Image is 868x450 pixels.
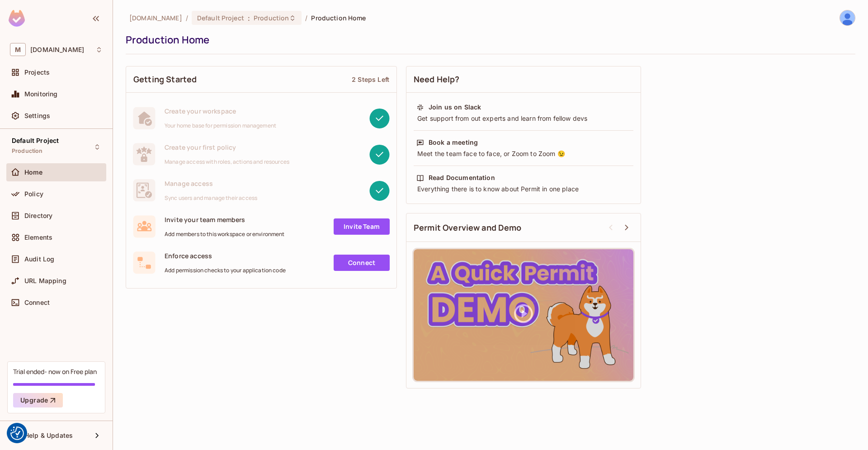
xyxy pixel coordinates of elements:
span: Enforce access [165,251,286,260]
img: SReyMgAAAABJRU5ErkJggg== [9,10,25,27]
div: Book a meeting [429,138,478,147]
span: Projects [24,69,50,76]
span: Add members to this workspace or environment [165,231,285,238]
span: Settings [24,112,50,119]
a: Connect [334,255,390,271]
span: Default Project [197,14,244,22]
span: Need Help? [414,74,460,85]
span: Your home base for permission management [165,122,276,129]
span: Production [12,147,43,155]
div: Trial ended- now on Free plan [13,367,97,376]
span: Production [254,14,289,22]
div: 2 Steps Left [352,75,389,84]
span: Elements [24,234,52,241]
span: Audit Log [24,256,54,263]
a: Invite Team [334,218,390,235]
div: Join us on Slack [429,103,481,112]
div: Get support from out experts and learn from fellow devs [416,114,631,123]
li: / [305,14,307,22]
img: Filip Grebowski [840,10,855,25]
span: URL Mapping [24,277,66,284]
span: Add permission checks to your application code [165,267,286,274]
button: Consent Preferences [10,426,24,440]
span: Default Project [12,137,59,144]
span: Directory [24,212,52,219]
span: Connect [24,299,50,306]
span: Create your first policy [165,143,289,152]
span: Sync users and manage their access [165,194,257,202]
span: Create your workspace [165,107,276,115]
span: Monitoring [24,90,58,98]
span: M [10,43,26,56]
div: Production Home [126,33,851,47]
div: Read Documentation [429,173,495,182]
span: Workspace: mensoi.com [30,46,84,53]
span: Production Home [311,14,366,22]
span: Home [24,169,43,176]
span: Manage access [165,179,257,188]
span: Permit Overview and Demo [414,222,522,233]
li: / [186,14,188,22]
button: Upgrade [13,393,63,407]
div: Everything there is to know about Permit in one place [416,185,631,194]
img: Revisit consent button [10,426,24,440]
span: Getting Started [133,74,197,85]
span: Policy [24,190,43,198]
span: Help & Updates [24,432,73,439]
span: Invite your team members [165,215,285,224]
span: the active workspace [129,14,182,22]
span: : [247,14,250,22]
div: Meet the team face to face, or Zoom to Zoom 😉 [416,149,631,158]
span: Manage access with roles, actions and resources [165,158,289,166]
